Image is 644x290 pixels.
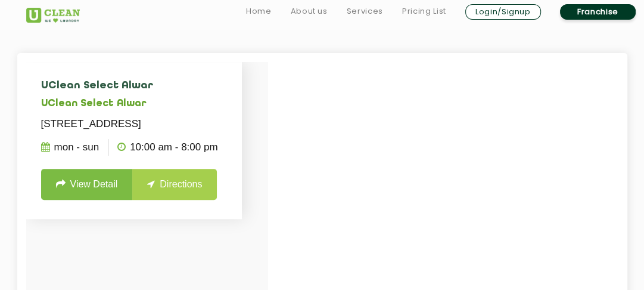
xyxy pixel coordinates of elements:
h5: UClean Select Alwar [41,98,227,110]
a: About us [290,4,327,18]
p: Mon - Sun [41,139,99,156]
p: [STREET_ADDRESS] [41,116,227,132]
a: View Detail [41,169,133,200]
p: 10:00 AM - 8:00 PM [117,139,217,156]
a: Login/Signup [465,4,541,20]
h4: UClean Select Alwar [41,80,227,92]
a: Home [246,4,272,18]
a: Pricing List [402,4,446,18]
a: Directions [132,169,217,200]
a: Services [347,4,383,18]
img: UClean Laundry and Dry Cleaning [26,8,80,23]
a: Franchise [560,4,636,20]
